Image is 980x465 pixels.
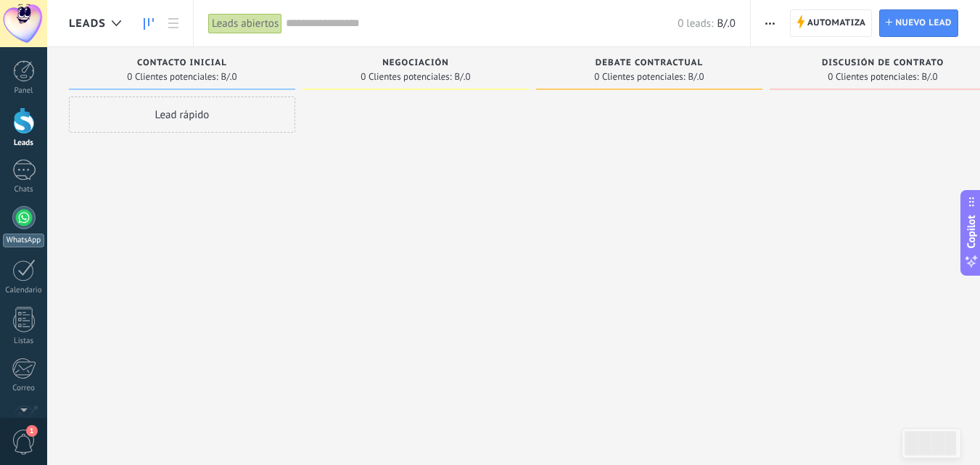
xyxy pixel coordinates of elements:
[3,384,45,393] div: Correo
[310,58,522,70] div: Negociación
[717,17,735,30] span: B/.0
[596,58,703,68] span: Debate contractual
[688,73,704,81] span: B/.0
[382,58,449,68] span: Negociación
[137,58,227,68] span: Contacto inicial
[69,96,295,133] div: Lead rápido
[208,13,282,34] div: Leads abiertos
[3,86,45,96] div: Panel
[161,9,186,38] a: Lista
[3,185,45,194] div: Chats
[69,17,106,30] span: Leads
[455,73,471,81] span: B/.0
[543,58,755,70] div: Debate contractual
[790,9,873,37] a: Automatiza
[136,9,161,38] a: Leads
[3,337,45,346] div: Listas
[3,286,45,295] div: Calendario
[3,139,45,148] div: Leads
[822,58,944,68] span: Discusión de contrato
[678,17,713,30] span: 0 leads:
[76,58,288,70] div: Contacto inicial
[221,73,237,81] span: B/.0
[964,215,979,248] span: Copilot
[361,73,451,81] span: 0 Clientes potenciales:
[26,425,38,437] span: 1
[828,73,918,81] span: 0 Clientes potenciales:
[807,10,866,36] span: Automatiza
[594,73,685,81] span: 0 Clientes potenciales:
[895,10,952,36] span: Nuevo lead
[3,234,44,247] div: WhatsApp
[759,9,781,37] button: Más
[879,9,958,37] a: Nuevo lead
[127,73,218,81] span: 0 Clientes potenciales:
[922,73,938,81] span: B/.0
